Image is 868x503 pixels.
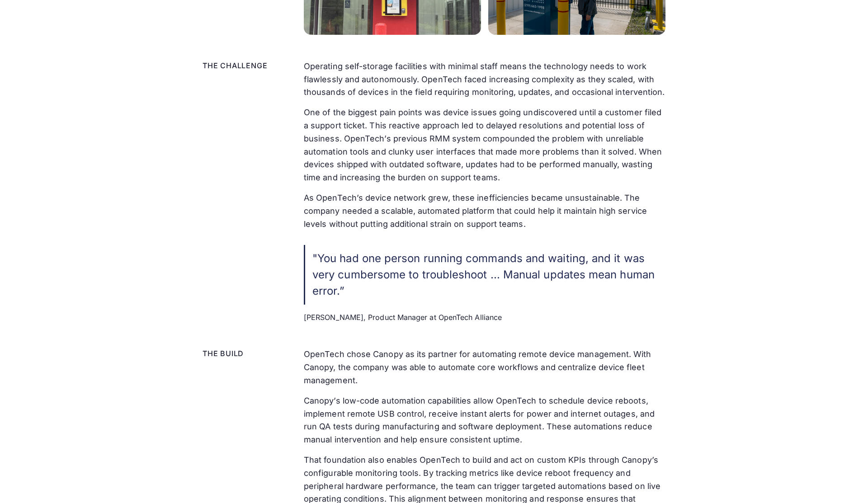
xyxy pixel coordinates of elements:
[203,60,293,71] div: The challenge
[304,395,665,447] p: Canopy’s low-code automation capabilities allow OpenTech to schedule device reboots, implement re...
[304,348,665,387] p: OpenTech chose Canopy as its partner for automating remote device management. With Canopy, the co...
[304,312,665,323] div: [PERSON_NAME], Product Manager at OpenTech Alliance
[203,348,293,359] div: The build
[304,192,665,230] p: As OpenTech’s device network grew, these inefficiencies became unsustainable. The company needed ...
[304,106,665,184] p: One of the biggest pain points was device issues going undiscovered until a customer filed a supp...
[304,245,665,305] blockquote: "You had one person running commands and waiting, and it was very cumbersome to troubleshoot ... ...
[304,60,665,99] p: Operating self-storage facilities with minimal staff means the technology needs to work flawlessl...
